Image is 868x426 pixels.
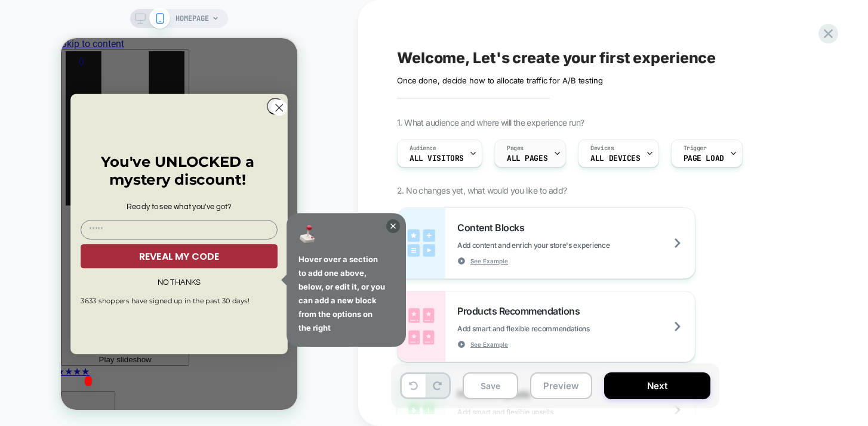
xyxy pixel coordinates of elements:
input: Email [20,182,217,201]
span: Hover over a section to add one above, below, or edit it, or you can add a new block from the opt... [298,253,394,335]
button: REVEAL MY CODE [20,206,217,230]
span: Content Blocks [457,222,530,234]
span: HOMEPAGE [176,9,209,28]
span: Devices [590,144,614,153]
span: Trigger [684,144,707,153]
button: Next [604,372,710,399]
button: Close dialog [206,60,223,76]
span: Pages [507,144,524,153]
span: 3633 shoppers have signed up in the past 30 days! [20,258,189,267]
span: 1. What audience and where will the experience run? [397,117,584,128]
span: See Example [470,257,508,265]
span: Page Load [684,154,724,163]
button: Save [463,372,518,399]
span: Add smart and flexible recommendations [457,324,650,333]
span: See Example [470,340,508,349]
span: Audience [410,144,436,153]
span: Ready to see what you've got? [66,164,170,172]
span: ALL PAGES [507,154,547,163]
button: Open favorites [24,338,31,348]
span: Products Recommendations [457,305,586,317]
iframe: Gorgias live chat messenger [127,328,224,360]
span: Add content and enrich your store's experience [457,241,669,250]
span: ALL DEVICES [590,154,640,163]
span: 2. No changes yet, what would you like to add? [397,185,567,195]
button: NO THANKS [20,235,217,253]
button: Preview [530,372,592,399]
span: You've UNLOCKED a mystery discount! [40,114,193,150]
span: All Visitors [410,154,464,163]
